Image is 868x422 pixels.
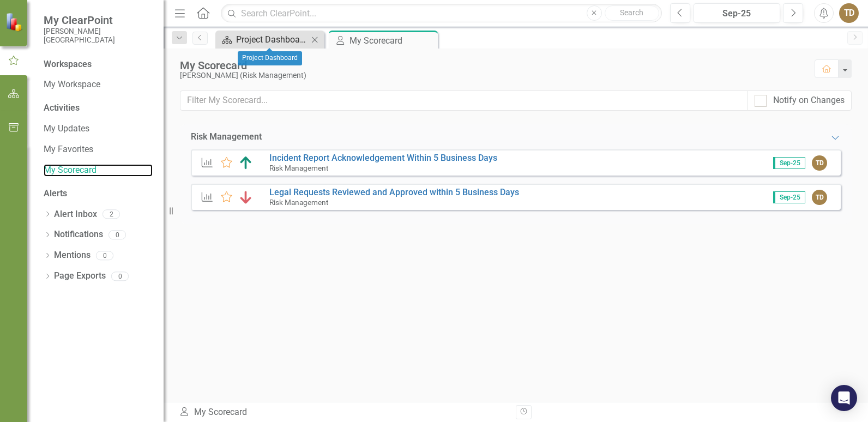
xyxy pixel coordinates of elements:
[180,59,804,71] div: My Scorecard
[54,249,91,262] a: Mentions
[44,188,153,200] div: Alerts
[238,51,302,65] div: Project Dashboard
[773,94,845,107] div: Notify on Changes
[44,27,153,45] small: [PERSON_NAME][GEOGRAPHIC_DATA]
[54,228,103,241] a: Notifications
[812,190,827,205] div: TD
[96,251,113,260] div: 0
[54,208,97,221] a: Alert Inbox
[44,58,92,71] div: Workspaces
[44,14,153,27] span: My ClearPoint
[44,143,153,156] a: My Favorites
[180,91,748,111] input: Filter My Scorecard...
[694,3,780,23] button: Sep-25
[269,187,519,197] a: Legal Requests Reviewed and Approved within 5 Business Days
[44,164,153,177] a: My Scorecard
[103,210,120,219] div: 2
[218,33,308,46] a: Project Dashboard
[44,102,153,114] div: Activities
[349,34,435,47] div: My Scorecard
[773,157,805,169] span: Sep-25
[269,164,328,172] small: Risk Management
[831,385,857,411] div: Open Intercom Messenger
[239,191,253,204] img: Below Plan
[180,71,804,80] div: [PERSON_NAME] (Risk Management)
[236,33,308,46] div: Project Dashboard
[269,153,497,163] a: Incident Report Acknowledgement Within 5 Business Days
[221,4,662,23] input: Search ClearPoint...
[239,156,253,170] img: Above Target
[54,270,106,282] a: Page Exports
[773,191,805,203] span: Sep-25
[697,7,776,20] div: Sep-25
[44,123,153,135] a: My Updates
[605,5,659,21] button: Search
[44,79,153,91] a: My Workspace
[191,131,262,143] div: Risk Management
[620,8,643,17] span: Search
[812,155,827,171] div: TD
[179,406,508,419] div: My Scorecard
[839,3,859,23] button: TD
[5,13,25,32] img: ClearPoint Strategy
[111,272,129,281] div: 0
[269,198,328,207] small: Risk Management
[108,230,126,239] div: 0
